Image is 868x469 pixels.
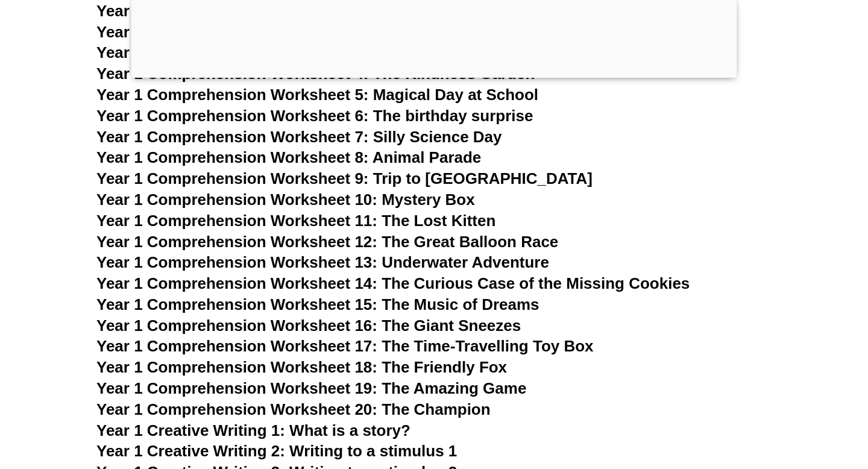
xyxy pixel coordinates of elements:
a: Year 1 Comprehension Worksheet 15: The Music of Dreams [96,295,539,313]
a: Year 1 Comprehension Worksheet 6: The birthday surprise [96,107,533,125]
a: Year 1 Comprehension Worksheet 12: The Great Balloon Race [96,233,558,251]
a: Year 1 Comprehension Worksheet 8: Animal Parade [96,148,481,166]
a: Year 1 Comprehension Worksheet 4: The Kindness Garden [96,65,535,83]
a: Year 1 Comprehension Worksheet 10: Mystery Box [96,190,475,209]
a: Year 1 Comprehension Worksheet 5: Magical Day at School [96,86,538,104]
a: Year 1 Comprehension Worksheet 20: The Champion [96,400,491,418]
a: Year 1 Comprehension Worksheet 14: The Curious Case of the Missing Cookies [96,274,690,292]
a: Year 1 Comprehension Worksheet 9: Trip to [GEOGRAPHIC_DATA] [96,169,593,187]
a: Year 1 Creative Writing 2: Writing to a stimulus 1 [96,442,457,460]
a: Year 1 Comprehension Worksheet 13: Underwater Adventure [96,253,549,271]
a: Year 1 Comprehension Worksheet 1: Dinosaur's diary [96,2,495,20]
a: Year 1 Creative Writing 1: What is a story? [96,421,410,439]
a: Year 1 Comprehension Worksheet 19: The Amazing Game [96,379,526,397]
a: Year 1 Comprehension Worksheet 7: Silly Science Day [96,128,502,146]
a: Year 1 Comprehension Worksheet 17: The Time-Travelling Toy Box [96,337,594,355]
a: Year 1 Comprehension Worksheet 3: Superhero Show-and-Tell [96,43,562,61]
a: Year 1 Comprehension Worksheet 16: The Giant Sneezes [96,316,521,335]
iframe: Chat Widget [661,333,868,469]
a: Year 1 Comprehension Worksheet 11: The Lost Kitten [96,212,495,230]
a: Year 1 Comprehension Worksheet 18: The Friendly Fox [96,358,507,376]
a: Year 1 Comprehension Worksheet 2: Trip to [GEOGRAPHIC_DATA] [96,23,593,41]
